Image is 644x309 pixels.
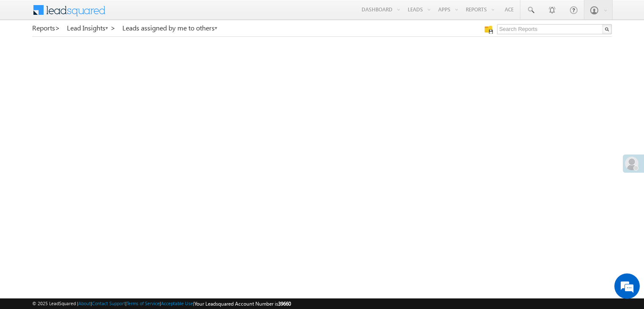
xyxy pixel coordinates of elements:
[32,24,60,32] a: Reports>
[497,24,612,34] input: Search Reports
[55,23,60,33] span: >
[484,25,493,34] img: Manage all your saved reports!
[278,301,291,307] span: 39660
[32,300,291,308] span: © 2025 LeadSquared | | | | |
[127,301,160,306] a: Terms of Service
[161,301,193,306] a: Acceptable Use
[78,301,91,306] a: About
[92,301,125,306] a: Contact Support
[67,24,116,32] a: Lead Insights >
[122,24,218,32] a: Leads assigned by me to others
[111,23,116,33] span: >
[194,301,291,307] span: Your Leadsquared Account Number is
